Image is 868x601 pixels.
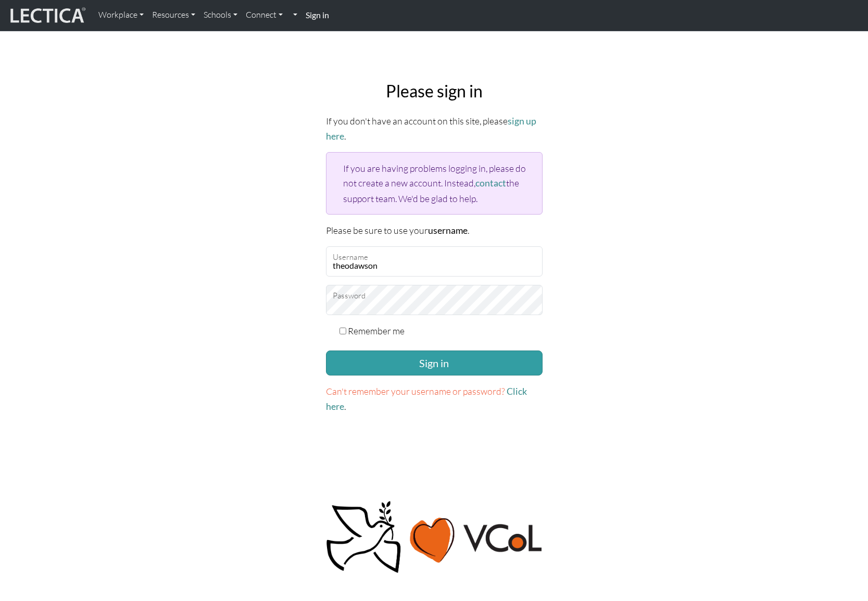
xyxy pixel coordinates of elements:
a: Workplace [94,4,148,26]
p: If you don't have an account on this site, please . [326,114,543,144]
p: Please be sure to use your . [326,223,543,238]
p: . [326,384,543,414]
div: If you are having problems logging in, please do not create a new account. Instead, the support t... [326,152,543,214]
strong: Sign in [306,10,329,20]
img: Peace, love, VCoL [323,499,546,575]
strong: username [428,225,468,236]
button: Sign in [326,350,543,375]
img: lecticalive [8,6,86,26]
a: Schools [199,4,242,26]
h2: Please sign in [326,81,543,101]
input: Username [326,246,543,277]
label: Remember me [348,323,405,338]
a: Sign in [301,4,333,27]
a: Resources [148,4,199,26]
a: Connect [242,4,287,26]
a: contact [475,178,506,189]
span: Can't remember your username or password? [326,385,505,397]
